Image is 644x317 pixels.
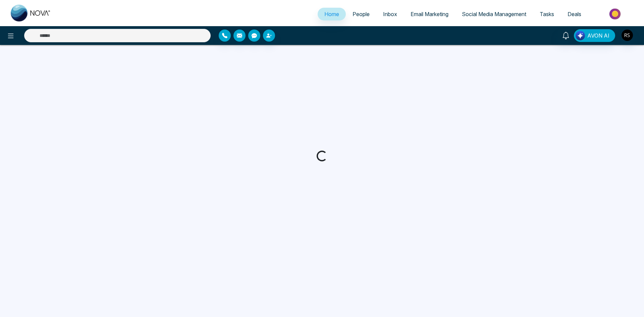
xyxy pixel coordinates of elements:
img: Market-place.gif [591,6,640,21]
span: People [353,11,370,17]
span: Social Media Management [462,11,526,17]
img: User Avatar [622,30,633,41]
a: Inbox [376,8,404,20]
img: Lead Flow [576,31,585,40]
span: Email Marketing [411,11,448,17]
span: Deals [568,11,581,17]
span: Tasks [540,11,554,17]
a: Deals [561,8,588,20]
a: Home [318,8,346,20]
span: Home [324,11,339,17]
span: AVON AI [587,32,609,40]
button: AVON AI [574,29,615,42]
a: Email Marketing [404,8,455,20]
img: Nova CRM Logo [11,5,51,21]
a: People [346,8,376,20]
a: Social Media Management [455,8,533,20]
span: Inbox [383,11,397,17]
a: Tasks [533,8,561,20]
